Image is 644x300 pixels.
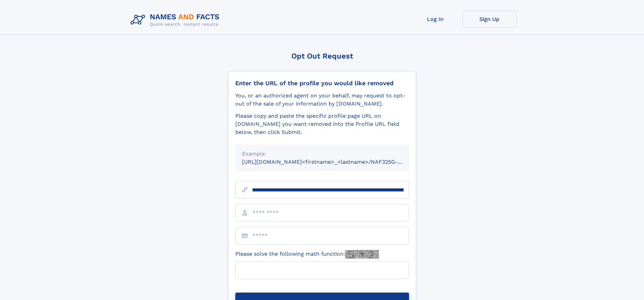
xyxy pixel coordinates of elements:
[235,250,379,259] label: Please solve the following math function:
[408,11,462,27] a: Log In
[128,11,225,29] img: Logo Names and Facts
[242,159,422,165] small: [URL][DOMAIN_NAME]<firstname>_<lastname>/NAF325G-xxxxxxxx
[235,112,409,136] div: Please copy and paste the specific profile page URL on [DOMAIN_NAME] you want removed into the Pr...
[235,92,409,108] div: You, or an authorized agent on your behalf, may request to opt-out of the sale of your informatio...
[235,79,409,87] div: Enter the URL of the profile you would like removed
[462,11,517,27] a: Sign Up
[242,150,402,158] div: Example:
[228,52,416,60] div: Opt Out Request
